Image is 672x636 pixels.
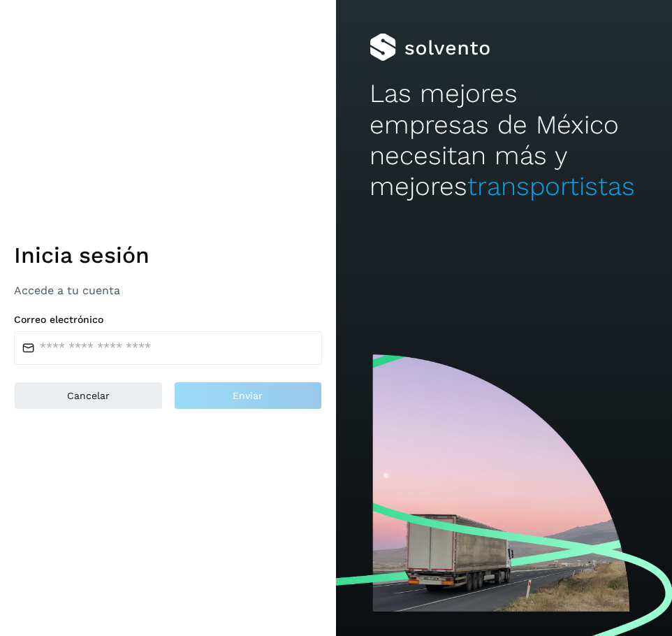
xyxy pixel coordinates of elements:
[14,284,322,297] p: Accede a tu cuenta
[67,391,110,400] span: Cancelar
[14,242,322,268] h1: Inicia sesión
[233,391,263,400] span: Enviar
[174,382,323,410] button: Enviar
[370,78,638,203] h2: Las mejores empresas de México necesitan más y mejores
[14,314,322,326] label: Correo electrónico
[467,171,635,201] span: transportistas
[14,382,163,410] button: Cancelar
